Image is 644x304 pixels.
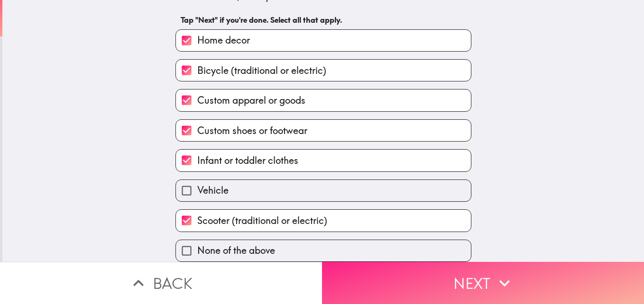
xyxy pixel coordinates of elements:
[322,262,644,304] button: Next
[197,154,298,167] span: Infant or toddler clothes
[197,214,327,227] span: Scooter (traditional or electric)
[176,180,471,201] button: Vehicle
[176,89,471,111] button: Custom apparel or goods
[176,60,471,81] button: Bicycle (traditional or electric)
[197,64,326,77] span: Bicycle (traditional or electric)
[181,15,466,25] h6: Tap "Next" if you're done. Select all that apply.
[176,240,471,261] button: None of the above
[197,124,307,137] span: Custom shoes or footwear
[176,120,471,141] button: Custom shoes or footwear
[197,34,250,47] span: Home decor
[176,30,471,51] button: Home decor
[176,150,471,171] button: Infant or toddler clothes
[197,244,275,257] span: None of the above
[197,94,305,107] span: Custom apparel or goods
[197,184,229,197] span: Vehicle
[176,210,471,231] button: Scooter (traditional or electric)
